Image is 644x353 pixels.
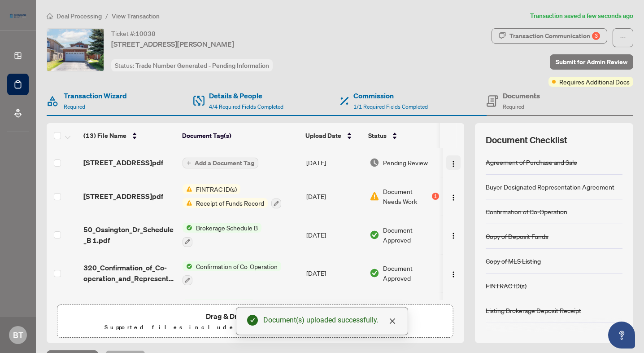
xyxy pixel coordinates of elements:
[486,207,567,216] div: Confirmation of Co-Operation
[183,157,258,169] button: Add a Document Tag
[559,77,630,87] span: Requires Additional Docs
[135,30,156,38] span: 10038
[368,131,387,141] span: Status
[57,12,102,20] span: Deal Processing
[486,182,614,192] div: Buyer Designated Representation Agreement
[305,131,341,141] span: Upload Date
[486,305,581,315] div: Listing Brokerage Deposit Receipt
[80,123,178,148] th: (13) File Name
[446,189,461,203] button: Logo
[503,103,524,110] span: Required
[303,292,366,331] td: [DATE]
[183,300,255,324] button: Status IconTrade Record Sheet
[450,194,457,201] img: Logo
[383,225,439,245] span: Document Approved
[486,134,567,146] span: Document Checklist
[370,191,379,201] img: Document Status
[192,261,281,271] span: Confirmation of Co-Operation
[303,148,366,177] td: [DATE]
[13,329,23,341] span: BT
[112,12,160,20] span: View Transaction
[209,103,283,110] span: 4/4 Required Fields Completed
[135,62,269,70] span: Trade Number Generated - Pending Information
[530,11,633,21] article: Transaction saved a few seconds ago
[486,231,548,241] div: Copy of Deposit Funds
[370,230,379,240] img: Document Status
[183,223,261,247] button: Status IconBrokerage Schedule B
[192,223,261,233] span: Brokerage Schedule B
[58,305,453,338] span: Drag & Drop orUpload FormsSupported files include .PDF, .JPG, .JPEG, .PNG under25MB
[387,316,397,326] a: Close
[111,28,156,39] div: Ticket #:
[389,318,396,325] span: close
[432,193,439,200] div: 1
[183,184,192,194] img: Status Icon
[550,54,633,70] button: Submit for Admin Review
[556,55,627,69] span: Submit for Admin Review
[183,261,281,286] button: Status IconConfirmation of Co-Operation
[192,184,240,194] span: FINTRAC ID(s)
[183,261,192,271] img: Status Icon
[446,266,461,280] button: Logo
[187,161,191,165] span: plus
[83,191,163,202] span: [STREET_ADDRESS]pdf
[183,223,192,233] img: Status Icon
[7,11,29,20] img: logo
[446,155,461,170] button: Logo
[183,158,258,168] button: Add a Document Tag
[620,35,626,41] span: ellipsis
[370,158,379,168] img: Document Status
[486,281,527,291] div: FINTRAC ID(s)
[183,300,192,309] img: Status Icon
[64,103,85,110] span: Required
[192,198,268,208] span: Receipt of Funds Record
[503,90,540,101] h4: Documents
[486,157,577,167] div: Agreement of Purchase and Sale
[83,131,126,141] span: (13) File Name
[486,256,541,266] div: Copy of MLS Listing
[302,123,365,148] th: Upload Date
[192,300,255,309] span: Trade Record Sheet
[592,32,600,40] div: 3
[183,184,281,208] button: Status IconFINTRAC ID(s)Status IconReceipt of Funds Record
[178,123,302,148] th: Document Tag(s)
[303,177,366,216] td: [DATE]
[509,29,600,43] div: Transaction Communication
[303,216,366,254] td: [DATE]
[195,160,254,166] span: Add a Document Tag
[353,103,428,110] span: 1/1 Required Fields Completed
[263,315,397,326] div: Document(s) uploaded successfully.
[450,232,457,239] img: Logo
[383,263,439,283] span: Document Approved
[353,90,428,101] h4: Commission
[370,268,379,278] img: Document Status
[63,322,448,333] p: Supported files include .PDF, .JPG, .JPEG, .PNG under 25 MB
[83,262,175,284] span: 320_Confirmation_of_Co-operation_and_Representation_-_Buyer_Seller_-_PropTx-[PERSON_NAME] 4 1.pdf
[183,198,192,208] img: Status Icon
[83,224,175,246] span: 50_Ossington_Dr_Schedule_B 1.pdf
[450,271,457,278] img: Logo
[365,123,441,148] th: Status
[111,39,234,49] span: [STREET_ADDRESS][PERSON_NAME]
[105,11,108,21] li: /
[47,13,53,19] span: home
[209,90,283,101] h4: Details & People
[450,160,457,168] img: Logo
[383,158,428,168] span: Pending Review
[64,90,127,101] h4: Transaction Wizard
[247,315,258,326] span: check-circle
[492,28,607,44] button: Transaction Communication3
[446,228,461,242] button: Logo
[83,157,163,168] span: [STREET_ADDRESS]pdf
[303,254,366,293] td: [DATE]
[383,186,430,206] span: Document Needs Work
[608,322,635,349] button: Open asap
[206,310,305,322] span: Drag & Drop or
[111,59,273,71] div: Status:
[47,29,104,71] img: IMG-X12298812_1.jpg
